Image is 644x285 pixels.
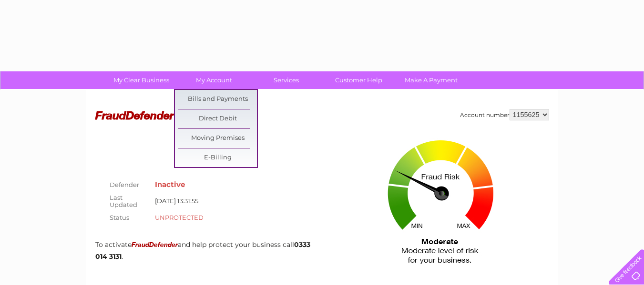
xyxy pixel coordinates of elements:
div: Account number [460,109,549,120]
td: [DATE] 13:31:55 [153,191,206,211]
td: UNPROTECTED [153,211,206,224]
p: To activate and help protect your business call . [95,239,322,262]
th: Defender [105,178,153,191]
a: My Clear Business [102,71,181,89]
a: Moving Premises [178,129,257,148]
a: Make A Payment [392,71,470,89]
a: Services [247,71,326,89]
a: E-Billing [178,148,257,167]
th: Status [105,211,153,224]
th: Last Updated [105,191,153,211]
b: 0333 014 3131 [95,240,310,260]
span: FraudDefender [95,111,174,122]
a: Direct Debit [178,109,257,128]
span: FraudDefender [132,242,178,248]
a: Bills and Payments [178,90,257,109]
td: Inactive [153,178,206,191]
a: My Account [174,71,253,89]
a: Customer Help [319,71,398,89]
